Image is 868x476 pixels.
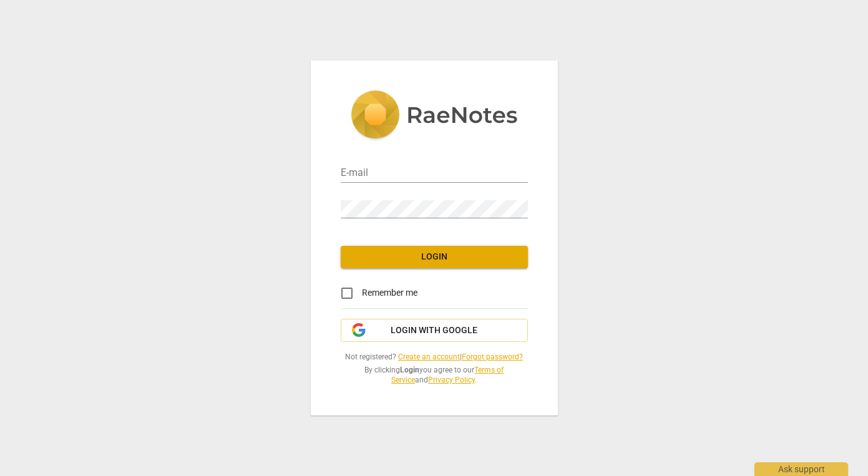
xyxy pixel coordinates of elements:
span: Remember me [362,286,417,299]
div: Ask support [754,462,848,476]
a: Create an account [398,352,460,361]
img: 5ac2273c67554f335776073100b6d88f.svg [351,90,518,142]
b: Login [400,366,419,374]
span: Login with Google [391,324,477,337]
a: Forgot password? [462,352,523,361]
button: Login [341,246,528,268]
a: Privacy Policy [428,376,475,384]
span: By clicking you agree to our and . [341,365,528,386]
span: Not registered? | [341,352,528,362]
span: Login [351,251,518,263]
button: Login with Google [341,319,528,342]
